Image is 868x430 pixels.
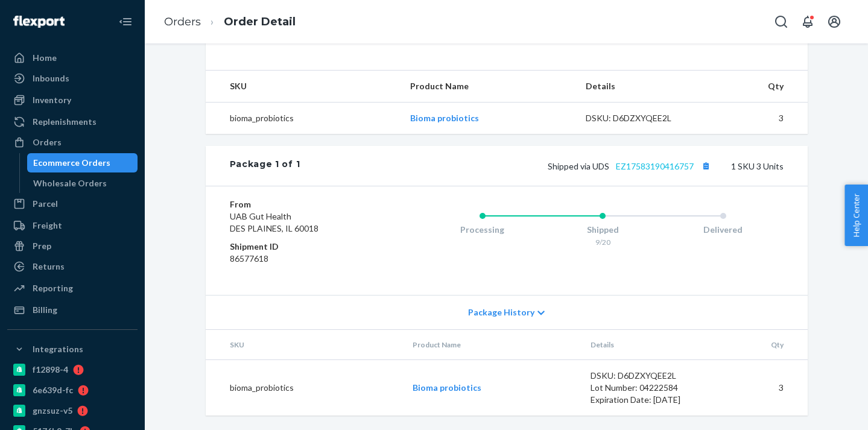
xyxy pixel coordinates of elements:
span: UAB Gut Health DES PLAINES, IL 60018 [230,211,318,233]
div: Reporting [33,282,73,294]
div: 1 SKU 3 Units [300,158,783,174]
a: Prep [7,236,138,256]
a: Freight [7,216,138,235]
a: f12898-4 [7,360,138,379]
div: 9/20 [542,237,663,247]
div: gnzsuz-v5 [33,405,72,417]
div: Wholesale Orders [33,177,107,189]
button: Help Center [844,185,868,246]
ol: breadcrumbs [154,4,305,40]
a: Home [7,48,138,68]
div: Home [33,52,57,64]
button: Integrations [7,340,138,359]
a: Bioma probiotics [410,113,479,123]
div: Billing [33,304,57,316]
a: Replenishments [7,112,138,131]
th: Product Name [401,71,576,103]
button: Open account menu [822,10,846,34]
div: Parcel [33,198,58,210]
div: Inbounds [33,72,69,84]
a: gnzsuz-v5 [7,401,138,420]
dd: 86577618 [230,253,374,265]
th: SKU [206,71,401,103]
a: EZ17583190416757 [616,161,694,171]
a: Reporting [7,279,138,298]
td: bioma_probiotics [206,103,401,134]
div: Shipped [542,224,663,236]
a: Orders [7,133,138,152]
a: Order Detail [224,15,296,28]
button: Copy tracking number [699,158,714,174]
td: 3 [714,360,808,416]
button: Close Navigation [113,10,138,34]
div: f12898-4 [33,364,68,376]
th: Details [581,330,714,360]
span: Package History [468,306,534,318]
a: Wholesale Orders [27,174,138,193]
td: bioma_probiotics [206,360,404,416]
div: 6e639d-fc [33,384,73,396]
div: Package 1 of 1 [230,158,300,174]
th: Qty [714,330,808,360]
div: DSKU: D6DZXYQEE2L [591,370,704,382]
div: Lot Number: 04222584 [591,382,704,394]
a: Orders [164,15,201,28]
a: Parcel [7,194,138,213]
a: Ecommerce Orders [27,153,138,172]
a: Bioma probiotics [413,382,481,393]
span: Shipped via UDS [548,161,714,171]
div: Expiration Date: [DATE] [591,394,704,406]
div: DSKU: D6DZXYQEE2L [586,112,699,124]
th: SKU [206,330,404,360]
div: Orders [33,136,62,148]
div: Processing [422,224,543,236]
a: 6e639d-fc [7,381,138,400]
img: Flexport logo [13,16,65,28]
th: Qty [709,71,808,103]
a: Inbounds [7,69,138,88]
div: Freight [33,220,62,232]
td: 3 [709,103,808,134]
div: Delivered [663,224,784,236]
dt: From [230,198,374,210]
dt: Shipment ID [230,241,374,253]
th: Product Name [403,330,581,360]
div: Prep [33,240,51,252]
div: Replenishments [33,116,97,128]
div: Ecommerce Orders [33,157,110,169]
button: Open notifications [796,10,820,34]
div: Integrations [33,343,83,355]
a: Returns [7,257,138,276]
div: Inventory [33,94,71,106]
div: Returns [33,261,65,273]
a: Inventory [7,90,138,110]
th: Details [576,71,709,103]
a: Billing [7,300,138,320]
button: Open Search Box [769,10,793,34]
